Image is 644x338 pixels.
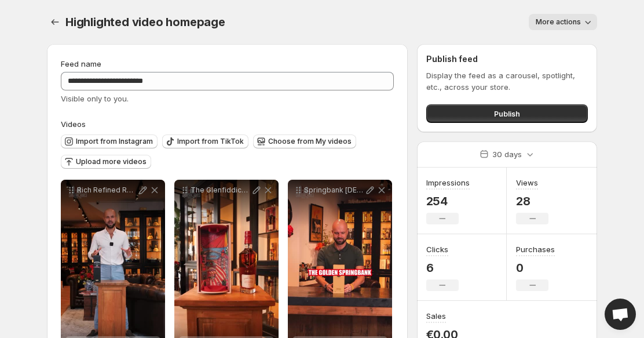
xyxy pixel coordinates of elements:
h3: Impressions [426,177,470,188]
span: Highlighted video homepage [65,15,225,29]
button: Upload more videos [61,155,151,169]
span: Import from Instagram [76,137,153,146]
span: Import from TikTok [177,137,244,146]
button: Import from Instagram [61,135,158,148]
p: 254 [426,194,470,208]
p: 30 days [492,148,522,160]
span: More actions [536,17,581,27]
span: Publish [494,108,520,119]
span: Feed name [61,59,101,68]
a: Open chat [605,299,636,330]
p: Springbank [DEMOGRAPHIC_DATA] a rarity from [GEOGRAPHIC_DATA] From the heart of [GEOGRAPHIC_DATA]... [304,186,364,195]
button: Choose from My videos [253,135,356,148]
button: Import from TikTok [162,135,248,148]
p: 28 [516,194,548,208]
p: 6 [426,261,459,275]
span: Upload more videos [76,157,147,166]
h3: Views [516,177,538,188]
button: Publish [426,104,588,123]
p: Rich Refined Remarkably Sherried Introducing the new Bowmore [PERSON_NAME] Oak Cask range a celeb... [77,186,137,195]
button: Settings [47,14,63,30]
h3: Purchases [516,243,555,255]
p: Display the feed as a carousel, spotlight, etc., across your store. [426,70,588,93]
span: Videos [61,119,86,129]
span: Choose from My videos [268,137,352,146]
h2: Publish feed [426,53,588,65]
span: Visible only to you. [61,94,129,103]
p: The Glenfiddich Grand Chteau [DEMOGRAPHIC_DATA] where Speyside heritage meets Bordeaux Grandeur T... [191,186,251,195]
button: More actions [529,14,597,30]
h3: Clicks [426,243,448,255]
p: 0 [516,261,555,275]
h3: Sales [426,310,446,322]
